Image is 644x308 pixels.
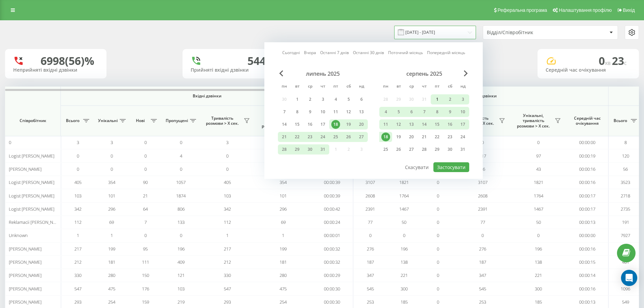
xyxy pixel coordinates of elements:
[316,132,329,142] div: чт 24 лип 2025 р.
[304,119,316,129] div: ср 16 лип 2025 р.
[399,206,409,212] span: 1467
[407,108,416,116] div: 6
[418,144,431,155] div: чт 28 серп 2025 р.
[446,120,454,129] div: 16
[280,193,287,199] span: 101
[11,118,55,123] span: Співробітник
[291,144,304,155] div: вт 29 лип 2025 р.
[224,246,231,252] span: 217
[9,232,28,238] span: Unknown
[329,94,342,104] div: пт 4 лип 2025 р.
[536,219,541,225] span: 50
[77,232,79,238] span: 1
[566,189,609,202] td: 00:00:17
[77,153,79,159] span: 0
[478,206,487,212] span: 2391
[566,176,609,189] td: 00:00:16
[226,139,229,145] span: 3
[446,108,454,116] div: 9
[329,107,342,117] div: пт 11 лип 2025 р.
[419,82,429,92] abbr: четвер
[401,162,432,172] button: Скасувати
[143,246,148,252] span: 95
[536,153,541,159] span: 97
[446,95,454,104] div: 2
[318,108,327,116] div: 10
[318,82,328,92] abbr: четвер
[280,179,287,185] span: 354
[143,193,148,199] span: 21
[318,95,327,104] div: 3
[143,179,148,185] span: 90
[458,82,468,92] abbr: неділя
[177,246,185,252] span: 196
[304,94,316,104] div: ср 2 лип 2025 р.
[304,144,316,155] div: ср 30 лип 2025 р.
[281,219,286,225] span: 69
[431,119,444,129] div: пт 15 серп 2025 р.
[368,219,373,225] span: 77
[392,119,405,129] div: вт 12 серп 2025 р.
[132,118,149,123] span: Нові
[406,82,416,92] abbr: середа
[402,219,406,225] span: 50
[304,49,316,56] a: Вчора
[481,232,484,238] span: 0
[456,94,469,104] div: нд 3 серп 2025 р.
[342,132,355,142] div: сб 26 лип 2025 р.
[304,132,316,142] div: ср 23 лип 2025 р.
[180,139,182,145] span: 0
[431,144,444,155] div: пт 29 серп 2025 р.
[431,132,444,142] div: пт 22 серп 2025 р.
[293,108,302,116] div: 8
[9,179,54,185] span: Logist [PERSON_NAME]
[365,179,375,185] span: 3107
[318,145,327,154] div: 31
[291,132,304,142] div: вт 22 лип 2025 р.
[479,246,486,252] span: 276
[344,133,353,141] div: 26
[224,206,231,212] span: 342
[458,108,467,116] div: 10
[224,219,231,225] span: 112
[405,107,418,117] div: ср 6 серп 2025 р.
[420,145,429,154] div: 28
[444,107,456,117] div: сб 9 серп 2025 р.
[444,144,456,155] div: сб 30 серп 2025 р.
[77,166,79,172] span: 0
[344,95,353,104] div: 5
[393,82,404,92] abbr: вівторок
[306,133,314,141] div: 23
[291,119,304,129] div: вт 15 лип 2025 р.
[498,7,547,13] span: Реферальна програма
[280,246,287,252] span: 199
[456,132,469,142] div: нд 24 серп 2025 р.
[405,132,418,142] div: ср 20 серп 2025 р.
[311,229,353,242] td: 00:00:01
[278,70,368,77] div: липень 2025
[381,82,391,92] abbr: понеділок
[381,133,390,141] div: 18
[108,206,115,212] span: 296
[357,108,366,116] div: 13
[329,132,342,142] div: пт 25 лип 2025 р.
[143,206,148,212] span: 64
[166,118,188,123] span: Пропущені
[623,7,635,13] span: Вихід
[420,108,429,116] div: 7
[355,94,368,104] div: нд 6 лип 2025 р.
[177,259,185,265] span: 409
[226,166,229,172] span: 0
[599,53,612,68] span: 0
[41,54,94,67] div: 6998 (56)%
[293,95,302,104] div: 1
[77,139,79,145] span: 3
[456,144,469,155] div: нд 31 серп 2025 р.
[280,108,289,116] div: 7
[403,232,405,238] span: 0
[9,166,42,172] span: [PERSON_NAME]
[437,219,439,225] span: 0
[224,259,231,265] span: 212
[320,49,349,56] a: Останні 7 днів
[355,132,368,142] div: нд 27 лип 2025 р.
